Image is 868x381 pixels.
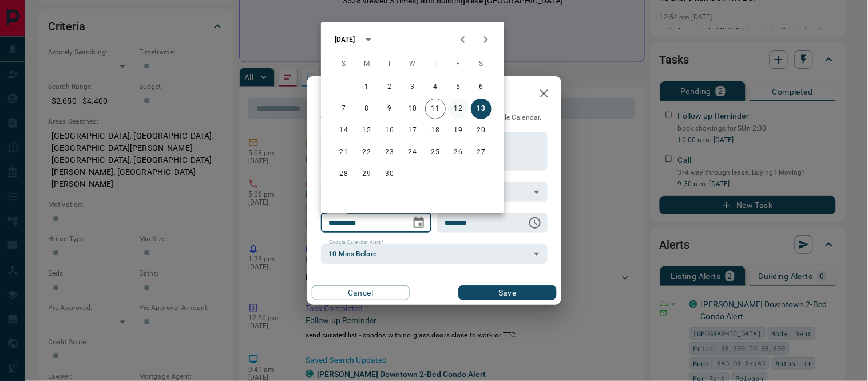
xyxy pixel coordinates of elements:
[379,120,400,141] button: 16
[334,164,354,184] button: 28
[425,77,446,97] button: 4
[312,285,410,300] button: Cancel
[471,53,492,76] span: Saturday
[402,77,423,97] button: 3
[445,208,460,215] label: Time
[356,164,377,184] button: 29
[402,99,423,119] button: 10
[425,99,446,119] button: 11
[359,30,378,49] button: calendar view is open, switch to year view
[448,142,469,163] button: 26
[402,53,423,76] span: Wednesday
[448,77,469,97] button: 5
[471,142,492,163] button: 27
[451,28,474,51] button: Previous month
[335,34,355,45] div: [DATE]
[402,120,423,141] button: 17
[334,53,354,76] span: Sunday
[379,77,400,97] button: 2
[356,77,377,97] button: 1
[334,99,354,119] button: 7
[329,239,384,246] label: Google Calendar Alert
[474,28,497,51] button: Next month
[448,120,469,141] button: 19
[321,244,548,264] div: 10 Mins Before
[458,285,556,300] button: Save
[524,211,546,234] button: Choose time, selected time is 10:00 AM
[448,99,469,119] button: 12
[334,142,354,163] button: 21
[471,120,492,141] button: 20
[356,142,377,163] button: 22
[379,142,400,163] button: 23
[471,99,492,119] button: 13
[407,211,430,234] button: Choose date, selected date is Sep 13, 2025
[425,120,446,141] button: 18
[448,53,469,76] span: Friday
[379,164,400,184] button: 30
[356,120,377,141] button: 15
[379,53,400,76] span: Tuesday
[402,142,423,163] button: 24
[356,99,377,119] button: 8
[334,120,354,141] button: 14
[425,53,446,76] span: Thursday
[329,208,343,215] label: Date
[307,76,382,113] h2: Edit Task
[425,142,446,163] button: 25
[471,77,492,97] button: 6
[379,99,400,119] button: 9
[356,53,377,76] span: Monday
